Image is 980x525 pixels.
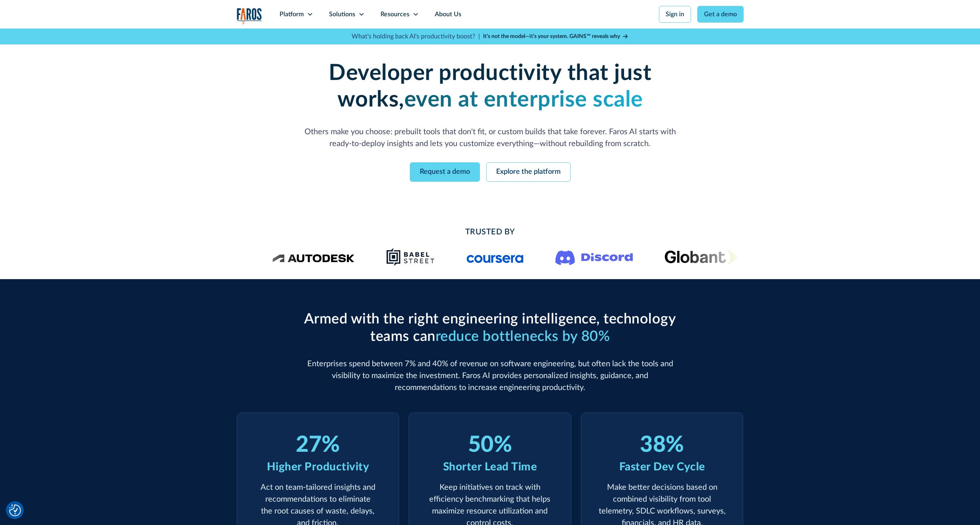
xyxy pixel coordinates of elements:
img: Logo of the analytics and reporting company Faros. [237,8,262,24]
div: Platform [280,10,304,19]
span: reduce bottlenecks by 80% [436,329,610,344]
a: It’s not the model—it’s your system. GAINS™ reveals why [483,32,629,41]
h2: Armed with the right engineering intelligence, technology teams can [300,311,680,345]
div: % [494,432,512,458]
div: % [322,432,340,458]
strong: Developer productivity that just works, [329,62,651,111]
p: What's holding back AI's productivity boost? | [352,32,480,41]
div: Faster Dev Cycle [619,458,705,475]
a: Get a demo [697,6,744,23]
img: Globant's logo [664,250,738,264]
a: Explore the platform [486,162,571,182]
div: 50 [468,432,494,458]
p: Others make you choose: prebuilt tools that don't fit, or custom builds that take forever. Faros ... [300,126,680,150]
img: Babel Street logo png [386,247,435,266]
a: home [237,8,262,24]
h2: Trusted By [300,226,680,238]
div: 38 [640,432,666,458]
div: Resources [381,10,409,19]
img: Logo of the online learning platform Coursera. [466,251,523,263]
img: Logo of the design software company Autodesk. [272,252,354,262]
img: Revisit consent button [9,504,21,516]
div: 27 [296,432,322,458]
strong: It’s not the model—it’s your system. GAINS™ reveals why [483,34,620,39]
strong: even at enterprise scale [404,89,643,111]
div: Higher Productivity [267,458,369,475]
div: Solutions [329,10,355,19]
a: Request a demo [410,162,480,182]
button: Cookie Settings [9,504,21,516]
img: Logo of the communication platform Discord. [555,249,633,265]
div: Shorter Lead Time [443,458,537,475]
p: Enterprises spend between 7% and 40% of revenue on software engineering, but often lack the tools... [300,358,680,394]
a: Sign in [659,6,691,23]
div: % [666,432,684,458]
